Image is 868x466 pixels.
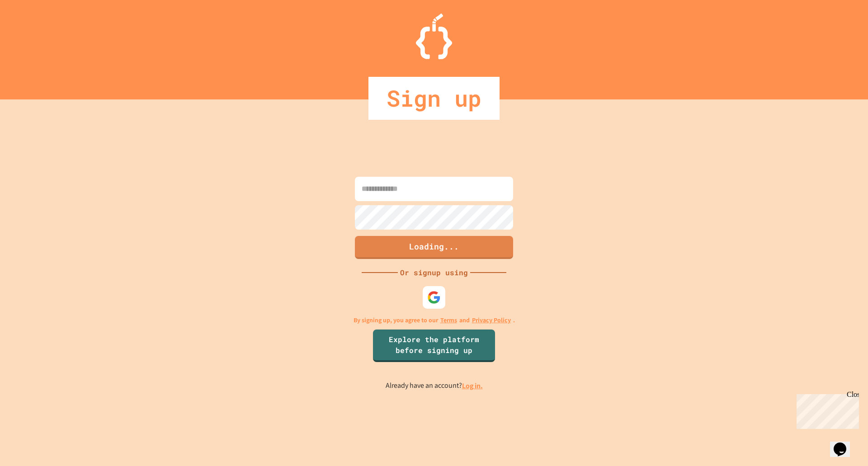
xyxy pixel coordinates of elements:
p: By signing up, you agree to our and . [354,315,515,325]
div: Chat with us now!Close [4,4,62,57]
a: Privacy Policy [472,315,511,325]
img: Logo.svg [416,14,452,59]
a: Terms [440,315,457,325]
iframe: chat widget [793,391,859,429]
iframe: chat widget [830,430,859,457]
div: Sign up [368,77,500,120]
a: Explore the platform before signing up [373,329,495,362]
div: Or signup using [398,267,470,278]
p: Already have an account? [386,380,483,391]
a: Log in. [462,381,483,391]
img: google-icon.svg [427,291,441,304]
button: Loading... [355,236,513,259]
